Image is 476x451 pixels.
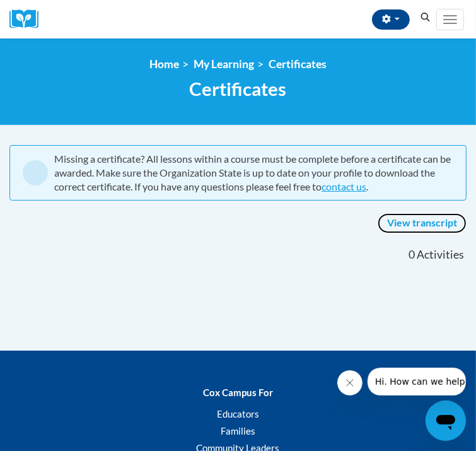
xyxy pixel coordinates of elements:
[416,10,435,25] button: Search
[190,78,287,100] span: Certificates
[372,9,410,30] button: Account Settings
[322,180,366,192] a: contact us
[194,57,254,71] a: My Learning
[9,9,47,29] img: Logo brand
[203,387,273,398] b: Cox Campus For
[426,401,466,441] iframe: Button to launch messaging window
[337,370,363,395] iframe: Close message
[269,57,327,71] a: Certificates
[368,368,466,395] iframe: Message from company
[221,425,255,436] a: Families
[149,57,179,71] a: Home
[54,152,453,194] div: Missing a certificate? All lessons within a course must be complete before a certificate can be a...
[409,248,415,262] span: 0
[9,9,47,29] a: Cox Campus
[8,9,102,19] span: Hi. How can we help?
[217,408,259,419] a: Educators
[417,248,464,262] span: Activities
[378,213,467,233] a: View transcript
